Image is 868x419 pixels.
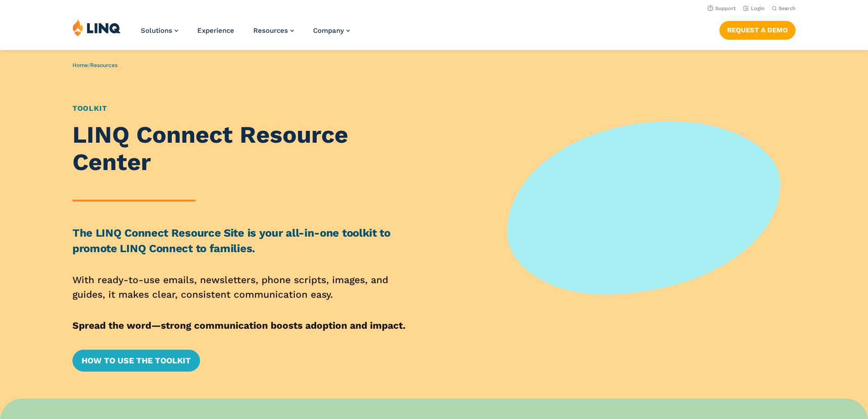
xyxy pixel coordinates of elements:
[141,19,350,49] nav: Primary Navigation
[313,26,344,35] span: Company
[72,121,423,176] h1: LINQ Connect Resource Center
[253,26,288,35] span: Resources
[719,19,796,39] nav: Button Navigation
[708,5,736,11] a: Support
[779,5,796,11] span: Search
[253,26,294,35] a: Resources
[743,5,765,11] a: Login
[772,5,796,12] button: Open Search Bar
[72,273,423,302] p: With ready-to-use emails, newsletters, phone scripts, images, and guides, it makes clear, consist...
[72,62,118,68] span: /
[313,26,350,35] a: Company
[72,227,390,255] strong: The LINQ Connect Resource Site is your all-in-one toolkit to promote LINQ Connect to families.
[141,26,172,35] span: Solutions
[197,26,234,35] a: Experience
[72,104,107,113] a: Toolkit
[72,320,406,331] strong: Spread the word—strong communication boosts adoption and impact.
[141,26,178,35] a: Solutions
[72,62,88,68] a: Home
[719,21,796,39] a: Request a Demo
[72,19,121,36] img: LINQ | K‑12 Software
[90,62,118,68] a: Resources
[72,350,200,372] a: How to Use the Toolkit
